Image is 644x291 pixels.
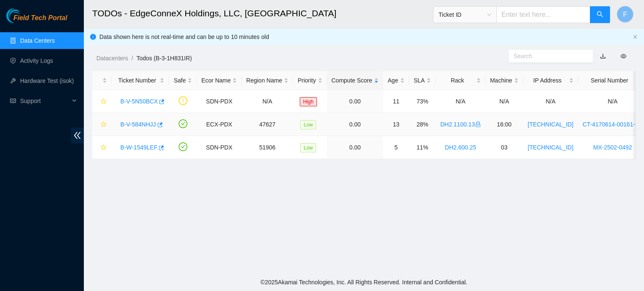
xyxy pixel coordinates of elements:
button: star [97,118,107,131]
a: Hardware Test (isok) [20,77,74,84]
button: download [594,49,612,63]
img: Akamai Technologies [6,8,42,23]
td: 16:00 [486,113,523,136]
span: check-circle [179,119,187,128]
span: double-left [71,128,84,143]
span: eye [621,53,626,59]
td: 73% [409,90,436,113]
input: Enter text here... [496,6,590,23]
button: close [633,34,638,40]
td: 28% [409,113,436,136]
a: Data Centers [20,37,55,44]
a: Datacenters [96,55,128,62]
button: star [97,141,107,154]
a: Activity Logs [20,57,53,64]
a: B-V-5N50BCX [120,98,158,105]
span: star [101,121,106,128]
a: Akamai TechnologiesField Tech Portal [6,15,67,26]
span: Field Tech Portal [13,14,67,22]
a: DH2.600.25 [445,144,476,151]
a: CT-4170614-00161-N0 [583,121,643,128]
footer: © 2025 Akamai Technologies, Inc. All Rights Reserved. Internal and Confidential. [84,273,644,291]
td: 0.00 [327,136,383,159]
a: MX-2502-0492 [593,144,632,151]
span: check-circle [179,142,187,151]
span: exclamation-circle [179,96,187,105]
span: Ticket ID [439,8,491,21]
input: Search [514,52,582,61]
td: ECX-PDX [197,113,241,136]
td: 0.00 [327,90,383,113]
a: download [600,53,606,59]
td: N/A [486,90,523,113]
span: Low [300,143,316,152]
span: F [623,9,627,20]
td: 47627 [241,113,293,136]
button: star [97,95,107,108]
span: star [101,144,106,151]
span: close [633,34,638,39]
span: Low [300,120,316,129]
td: 0.00 [327,113,383,136]
span: / [131,55,133,62]
td: 51906 [241,136,293,159]
td: SDN-PDX [197,90,241,113]
td: 11 [383,90,409,113]
td: 13 [383,113,409,136]
td: 03 [486,136,523,159]
a: B-V-584NHJJ [120,121,156,128]
span: Support [20,93,70,109]
span: High [300,97,317,106]
td: N/A [523,90,578,113]
td: N/A [241,90,293,113]
button: search [590,6,610,23]
a: [TECHNICAL_ID] [528,121,574,128]
button: F [617,6,634,23]
a: [TECHNICAL_ID] [528,144,574,151]
td: N/A [436,90,486,113]
a: B-W-1549LEF [120,144,157,151]
td: 5 [383,136,409,159]
a: DH2.1100.13lock [440,121,481,128]
td: 11% [409,136,436,159]
span: search [597,11,603,19]
span: lock [475,121,481,127]
span: read [10,98,16,104]
td: SDN-PDX [197,136,241,159]
span: star [101,98,106,105]
a: Todos (B-3-1H831IR) [136,55,192,62]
